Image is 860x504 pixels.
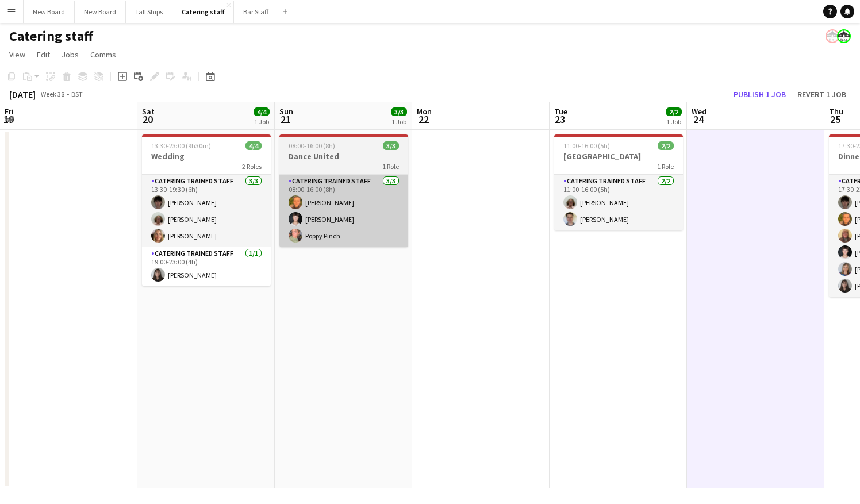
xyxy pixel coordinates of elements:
[71,90,83,98] div: BST
[837,29,851,43] app-user-avatar: Beach Ballroom
[666,107,682,116] span: 2/2
[9,28,93,45] h1: Catering staff
[692,106,707,117] span: Wed
[279,106,293,117] span: Sun
[417,106,432,117] span: Mon
[279,175,408,247] app-card-role: Catering trained staff3/308:00-16:00 (8h)[PERSON_NAME][PERSON_NAME]Poppy Pinch
[382,162,399,171] span: 1 Role
[690,113,707,126] span: 24
[666,117,681,126] div: 1 Job
[254,107,270,116] span: 4/4
[552,113,567,126] span: 23
[289,141,335,150] span: 08:00-16:00 (8h)
[3,113,14,126] span: 19
[75,1,126,23] button: New Board
[826,29,839,43] app-user-avatar: Beach Ballroom
[234,1,278,23] button: Bar Staff
[37,49,50,60] span: Edit
[254,117,269,126] div: 1 Job
[38,90,67,98] span: Week 38
[172,1,234,23] button: Catering staff
[140,113,155,126] span: 20
[729,87,790,102] button: Publish 1 job
[554,151,683,161] h3: [GEOGRAPHIC_DATA]
[151,141,211,150] span: 13:30-23:00 (9h30m)
[245,141,262,150] span: 4/4
[554,106,567,117] span: Tue
[383,141,399,150] span: 3/3
[142,134,271,286] app-job-card: 13:30-23:00 (9h30m)4/4Wedding2 RolesCatering trained staff3/313:30-19:30 (6h)[PERSON_NAME][PERSON...
[142,247,271,286] app-card-role: Catering trained staff1/119:00-23:00 (4h)[PERSON_NAME]
[90,49,116,60] span: Comms
[279,151,408,161] h3: Dance United
[86,47,121,62] a: Comms
[827,113,843,126] span: 25
[57,47,83,62] a: Jobs
[391,117,406,126] div: 1 Job
[554,175,683,230] app-card-role: Catering trained staff2/211:00-16:00 (5h)[PERSON_NAME][PERSON_NAME]
[24,1,75,23] button: New Board
[658,141,674,150] span: 2/2
[9,89,36,100] div: [DATE]
[391,107,407,116] span: 3/3
[415,113,432,126] span: 22
[142,151,271,161] h3: Wedding
[563,141,610,150] span: 11:00-16:00 (5h)
[142,106,155,117] span: Sat
[126,1,172,23] button: Tall Ships
[5,47,30,62] a: View
[62,49,79,60] span: Jobs
[554,134,683,230] app-job-card: 11:00-16:00 (5h)2/2[GEOGRAPHIC_DATA]1 RoleCatering trained staff2/211:00-16:00 (5h)[PERSON_NAME][...
[5,106,14,117] span: Fri
[657,162,674,171] span: 1 Role
[9,49,25,60] span: View
[279,134,408,247] app-job-card: 08:00-16:00 (8h)3/3Dance United1 RoleCatering trained staff3/308:00-16:00 (8h)[PERSON_NAME][PERSO...
[32,47,55,62] a: Edit
[142,175,271,247] app-card-role: Catering trained staff3/313:30-19:30 (6h)[PERSON_NAME][PERSON_NAME][PERSON_NAME]
[829,106,843,117] span: Thu
[242,162,262,171] span: 2 Roles
[793,87,851,102] button: Revert 1 job
[278,113,293,126] span: 21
